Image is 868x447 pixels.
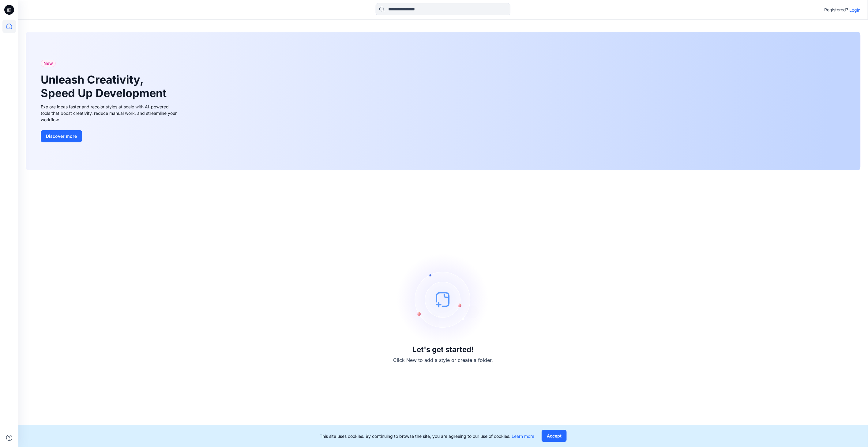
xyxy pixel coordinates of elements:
p: Login [850,7,861,13]
p: Registered? [825,6,848,13]
a: Discover more [41,130,178,142]
p: This site uses cookies. By continuing to browse the site, you are agreeing to our use of cookies. [320,433,534,439]
h3: Let's get started! [413,345,474,354]
span: New [43,60,53,67]
p: Click New to add a style or create a folder. [393,356,493,364]
a: Learn more [512,434,534,439]
h1: Unleash Creativity, Speed Up Development [41,73,169,100]
img: empty-state-image.svg [397,254,489,345]
button: Discover more [41,130,82,142]
div: Explore ideas faster and recolor styles at scale with AI-powered tools that boost creativity, red... [41,103,178,123]
button: Accept [542,430,567,442]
